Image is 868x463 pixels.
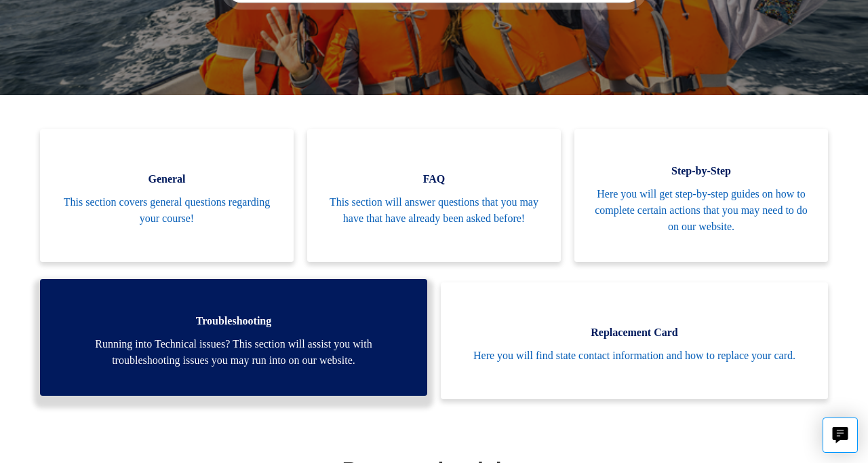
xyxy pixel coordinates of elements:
span: Step-by-Step [595,163,808,179]
span: FAQ [328,171,540,187]
a: General This section covers general questions regarding your course! [40,129,294,262]
span: This section will answer questions that you may have that have already been asked before! [328,194,540,227]
span: This section covers general questions regarding your course! [60,194,273,227]
a: Step-by-Step Here you will get step-by-step guides on how to complete certain actions that you ma... [574,129,828,262]
span: Troubleshooting [60,313,407,329]
span: Here you will find state contact information and how to replace your card. [461,348,808,364]
span: Replacement Card [461,325,808,341]
span: Here you will get step-by-step guides on how to complete certain actions that you may need to do ... [595,186,808,235]
span: General [60,171,273,187]
a: Replacement Card Here you will find state contact information and how to replace your card. [441,282,828,399]
span: Running into Technical issues? This section will assist you with troubleshooting issues you may r... [60,336,407,369]
a: FAQ This section will answer questions that you may have that have already been asked before! [307,129,561,262]
a: Troubleshooting Running into Technical issues? This section will assist you with troubleshooting ... [40,279,427,396]
button: Live chat [823,418,858,453]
